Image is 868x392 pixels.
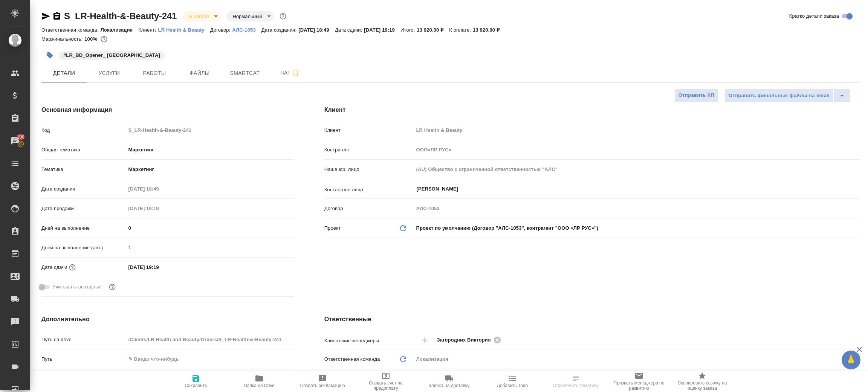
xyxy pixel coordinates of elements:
[226,11,273,21] div: В работе
[164,371,228,392] button: Сохранить
[126,262,192,273] input: ✎ Введи что-нибудь
[414,125,860,136] input: Пустое поле
[335,27,364,33] p: Дата сдачи:
[437,335,503,345] div: Загородних Виктория
[272,68,308,78] span: Чат
[41,264,67,271] p: Дата сдачи
[52,283,102,291] span: Учитывать выходные
[324,205,414,212] p: Договор
[291,371,354,392] button: Создать рекламацию
[789,12,839,20] span: Кратко детали заказа
[138,27,158,33] p: Клиент:
[67,262,77,272] button: Если добавить услуги и заполнить их объемом, то дата рассчитается автоматически
[46,69,82,78] span: Детали
[126,223,294,233] input: ✎ Введи что-нибудь
[126,203,192,214] input: Пустое поле
[41,336,126,343] p: Путь на drive
[724,89,834,102] button: Отправить финальные файлы на email
[210,27,232,33] p: Договор:
[58,52,165,58] span: LR_BD_Opener_ Oberhausen
[244,383,275,388] span: Папка на Drive
[291,69,300,78] svg: Подписаться
[185,383,207,388] span: Сохранить
[126,125,294,136] input: Пустое поле
[856,188,857,190] button: Open
[101,27,139,33] p: Локализация
[126,143,294,156] div: Маркетинг
[41,47,58,64] button: Добавить тэг
[300,383,345,388] span: Создать рекламацию
[41,127,126,134] p: Код
[41,185,126,193] p: Дата создания
[729,92,830,100] span: Отправить финальные файлы на email
[63,52,160,59] p: #LR_BD_Opener_ [GEOGRAPHIC_DATA]
[324,186,414,194] p: Контактное лицо
[228,371,291,392] button: Папка на Drive
[437,336,495,344] span: Загородних Виктория
[52,12,61,21] button: Скопировать ссылку
[158,26,210,33] a: LR Health & Beauty
[359,380,413,391] span: Создать счет на предоплату
[417,371,481,392] button: Заявка на доставку
[2,131,28,150] a: 100
[324,105,860,114] h4: Клиент
[414,164,860,175] input: Пустое поле
[126,242,294,253] input: Пустое поле
[473,27,505,33] p: 13 920,00 ₽
[414,353,860,366] div: Локализация
[324,355,380,363] p: Ответственная команда
[182,69,218,78] span: Файлы
[414,203,860,214] input: Пустое поле
[126,163,294,176] div: Маркетинг
[41,205,126,212] p: Дата продажи
[481,371,544,392] button: Добавить Todo
[84,36,99,42] p: 100%
[324,337,414,345] p: Клиентские менеджеры
[99,34,109,44] button: 0.00 RUB;
[724,89,851,102] div: split button
[845,352,857,368] span: 🙏
[842,351,860,369] button: 🙏
[324,166,414,173] p: Наше юр. лицо
[324,146,414,154] p: Контрагент
[64,11,177,21] a: S_LR-Health-&-Beauty-241
[136,69,173,78] span: Работы
[230,13,264,20] button: Нормальный
[324,127,414,134] p: Клиент
[354,371,417,392] button: Создать счет на предоплату
[186,13,211,20] button: В работе
[183,11,220,21] div: В работе
[41,36,84,42] p: Маржинальность:
[856,339,857,341] button: Open
[417,27,449,33] p: 13 920,00 ₽
[41,244,126,252] p: Дней на выполнение (авт.)
[544,371,607,392] button: Определить тематику
[41,224,126,232] p: Дней на выполнение
[497,383,528,388] span: Добавить Todo
[612,380,666,391] span: Призвать менеджера по развитию
[126,334,294,345] input: Пустое поле
[414,144,860,155] input: Пустое поле
[449,27,473,33] p: К оплате:
[232,26,261,33] a: АЛС-1053
[416,331,434,349] button: Добавить менеджера
[324,224,341,232] p: Проект
[364,27,400,33] p: [DATE] 19:19
[553,383,598,388] span: Определить тематику
[607,371,671,392] button: Призвать менеджера по развитию
[298,27,335,33] p: [DATE] 18:49
[126,183,192,194] input: Пустое поле
[41,12,50,21] button: Скопировать ссылку для ЯМессенджера
[91,69,127,78] span: Услуги
[679,91,714,100] span: Отправить КП
[400,27,417,33] p: Итого:
[414,222,860,235] div: Проект по умолчанию (Договор "АЛС-1053", контрагент "ООО «ЛР РУС»")
[41,27,101,33] p: Ответственная команда:
[278,11,288,21] button: Доп статусы указывают на важность/срочность заказа
[674,89,718,102] button: Отправить КП
[41,146,126,154] p: Общая тематика
[227,69,263,78] span: Smartcat
[41,166,126,173] p: Тематика
[429,383,469,388] span: Заявка на доставку
[41,355,126,363] p: Путь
